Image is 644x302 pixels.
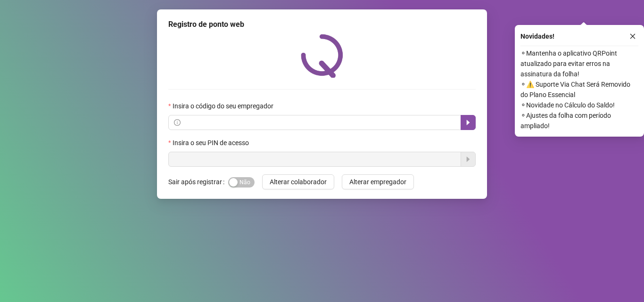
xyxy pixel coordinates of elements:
[520,48,638,79] span: ⚬ Mantenha o aplicativo QRPoint atualizado para evitar erros na assinatura da folha!
[301,34,343,78] img: QRPoint
[520,110,638,131] span: ⚬ Ajustes da folha com período ampliado!
[520,100,638,110] span: ⚬ Novidade no Cálculo do Saldo!
[262,174,334,189] button: Alterar colaborador
[349,177,406,187] span: Alterar empregador
[168,101,280,111] label: Insira o código do seu empregador
[520,31,554,41] span: Novidades !
[270,177,327,187] span: Alterar colaborador
[174,119,181,126] span: info-circle
[520,79,638,100] span: ⚬ ⚠️ Suporte Via Chat Será Removido do Plano Essencial
[629,33,636,40] span: close
[342,174,414,189] button: Alterar empregador
[168,174,228,189] label: Sair após registrar
[464,119,472,126] span: caret-right
[168,19,476,30] div: Registro de ponto web
[168,138,255,148] label: Insira o seu PIN de acesso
